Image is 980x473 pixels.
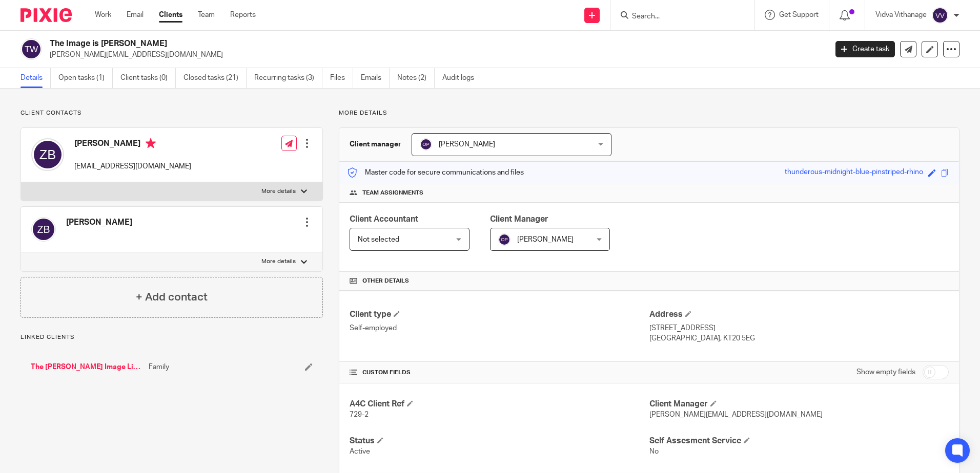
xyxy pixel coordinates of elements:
h4: Client Manager [649,399,949,410]
span: Client Manager [490,215,548,223]
label: Show empty fields [856,367,915,377]
h4: A4C Client Ref [350,399,649,410]
a: Clients [159,10,182,20]
a: Open tasks (1) [58,68,113,88]
a: Work [95,10,111,20]
span: Team assignments [362,189,423,197]
a: Notes (2) [397,68,435,88]
span: Active [350,448,370,455]
a: Email [127,10,144,20]
h4: Address [649,309,949,320]
img: svg%3E [932,7,948,24]
a: Details [21,68,51,88]
a: Client tasks (0) [120,68,176,88]
span: Get Support [779,11,819,18]
p: More details [261,187,296,196]
p: [GEOGRAPHIC_DATA], KT20 5EG [649,333,949,343]
a: The [PERSON_NAME] Image Limited [31,362,144,372]
a: Closed tasks (21) [183,68,247,88]
p: Self-employed [350,323,649,333]
span: [PERSON_NAME] [439,141,495,148]
i: Primary [146,138,156,148]
p: Master code for secure communications and files [347,167,524,178]
input: Search [631,12,723,21]
span: [PERSON_NAME][EMAIL_ADDRESS][DOMAIN_NAME] [649,411,823,418]
a: Recurring tasks (3) [254,68,322,88]
p: More details [261,257,296,266]
a: Audit logs [442,68,482,88]
p: Linked clients [21,333,323,341]
h3: Client manager [350,139,401,149]
p: Vidva Vithanage [875,10,927,20]
p: More details [339,109,959,117]
a: Create task [835,41,895,57]
h4: Status [350,436,649,446]
span: Not selected [358,236,399,243]
p: [EMAIL_ADDRESS][DOMAIN_NAME] [74,161,191,171]
img: Pixie [21,8,72,22]
h4: Self Assesment Service [649,436,949,446]
img: svg%3E [31,138,64,171]
h4: [PERSON_NAME] [74,138,191,151]
p: Client contacts [21,109,323,117]
span: [PERSON_NAME] [517,236,574,243]
a: Files [330,68,353,88]
img: svg%3E [21,38,42,60]
h2: The Image is [PERSON_NAME] [50,38,666,49]
div: thunderous-midnight-blue-pinstriped-rhino [785,167,923,179]
a: Reports [230,10,256,20]
a: Team [198,10,215,20]
span: Family [149,362,169,372]
img: svg%3E [420,138,432,150]
img: svg%3E [498,233,511,246]
span: No [649,448,659,455]
span: Client Accountant [350,215,418,223]
h4: Client type [350,309,649,320]
h4: [PERSON_NAME] [66,217,132,228]
p: [PERSON_NAME][EMAIL_ADDRESS][DOMAIN_NAME] [50,50,820,60]
h4: CUSTOM FIELDS [350,369,649,377]
p: [STREET_ADDRESS] [649,323,949,333]
img: svg%3E [31,217,56,242]
a: Emails [361,68,390,88]
h4: + Add contact [136,289,208,305]
span: 729-2 [350,411,369,418]
span: Other details [362,277,409,285]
